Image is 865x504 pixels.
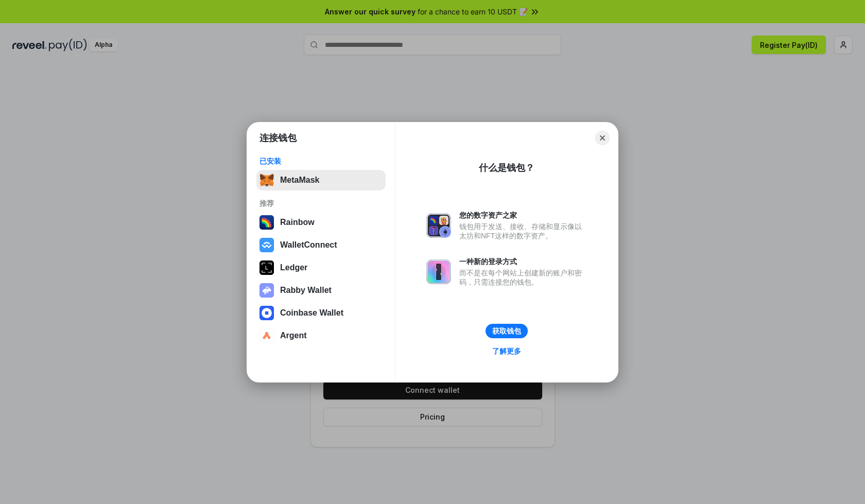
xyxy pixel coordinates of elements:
[259,157,383,166] div: 已安装
[280,240,337,250] div: WalletConnect
[459,257,587,266] div: 一种新的登录方式
[280,331,307,340] div: Argent
[280,218,315,227] div: Rainbow
[492,346,521,356] div: 了解更多
[256,325,386,346] button: Argent
[259,238,274,252] img: svg+xml,%3Csvg%20width%3D%2228%22%20height%3D%2228%22%20viewBox%3D%220%200%2028%2028%22%20fill%3D...
[595,131,610,145] button: Close
[256,212,386,233] button: Rainbow
[459,268,587,287] div: 而不是在每个网站上创建新的账户和密码，只需连接您的钱包。
[256,170,386,190] button: MetaMask
[259,132,297,144] h1: 连接钱包
[256,303,386,323] button: Coinbase Wallet
[426,213,451,238] img: svg+xml,%3Csvg%20xmlns%3D%22http%3A%2F%2Fwww.w3.org%2F2000%2Fsvg%22%20fill%3D%22none%22%20viewBox...
[492,326,521,336] div: 获取钱包
[459,222,587,240] div: 钱包用于发送、接收、存储和显示像以太坊和NFT这样的数字资产。
[259,283,274,298] img: svg+xml,%3Csvg%20xmlns%3D%22http%3A%2F%2Fwww.w3.org%2F2000%2Fsvg%22%20fill%3D%22none%22%20viewBox...
[259,173,274,187] img: svg+xml,%3Csvg%20fill%3D%22none%22%20height%3D%2233%22%20viewBox%3D%220%200%2035%2033%22%20width%...
[256,235,386,255] button: WalletConnect
[259,328,274,343] img: svg+xml,%3Csvg%20width%3D%2228%22%20height%3D%2228%22%20viewBox%3D%220%200%2028%2028%22%20fill%3D...
[259,215,274,230] img: svg+xml,%3Csvg%20width%3D%22120%22%20height%3D%22120%22%20viewBox%3D%220%200%20120%20120%22%20fil...
[280,263,307,272] div: Ledger
[259,260,274,275] img: svg+xml,%3Csvg%20xmlns%3D%22http%3A%2F%2Fwww.w3.org%2F2000%2Fsvg%22%20width%3D%2228%22%20height%3...
[256,280,386,301] button: Rabby Wallet
[280,286,332,295] div: Rabby Wallet
[259,306,274,320] img: svg+xml,%3Csvg%20width%3D%2228%22%20height%3D%2228%22%20viewBox%3D%220%200%2028%2028%22%20fill%3D...
[486,344,527,358] a: 了解更多
[426,259,451,284] img: svg+xml,%3Csvg%20xmlns%3D%22http%3A%2F%2Fwww.w3.org%2F2000%2Fsvg%22%20fill%3D%22none%22%20viewBox...
[256,257,386,278] button: Ledger
[459,211,587,220] div: 您的数字资产之家
[479,162,534,174] div: 什么是钱包？
[280,308,343,318] div: Coinbase Wallet
[486,324,528,338] button: 获取钱包
[259,199,383,208] div: 推荐
[280,176,319,185] div: MetaMask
